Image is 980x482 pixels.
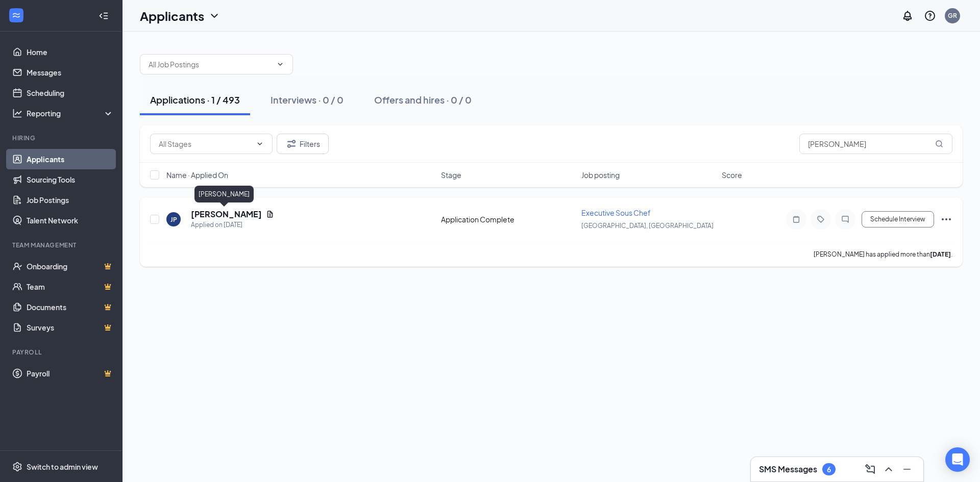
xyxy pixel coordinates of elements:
div: Switch to admin view [27,462,98,472]
svg: Ellipses [940,213,952,225]
svg: Note [790,215,802,223]
span: Score [722,170,742,180]
b: [DATE] [930,250,951,258]
div: JP [170,215,177,224]
div: Reporting [27,108,114,118]
span: Job posting [581,170,620,180]
input: All Stages [159,138,252,149]
h3: SMS Messages [759,464,817,475]
div: Interviews · 0 / 0 [271,93,344,106]
div: Payroll [12,348,112,357]
a: Applicants [27,149,114,169]
h5: [PERSON_NAME] [191,209,262,220]
svg: ChatInactive [839,215,851,223]
svg: WorkstreamLogo [11,10,21,20]
div: 6 [827,465,831,474]
div: Team Management [12,241,112,249]
button: ComposeMessage [862,461,878,477]
svg: Notifications [901,10,914,22]
div: Applications · 1 / 493 [150,93,240,106]
svg: ChevronDown [256,140,264,148]
a: Home [27,42,114,62]
div: Hiring [12,134,112,142]
svg: Collapse [99,11,109,21]
a: DocumentsCrown [27,297,114,317]
a: Sourcing Tools [27,169,114,190]
svg: Document [266,210,274,218]
button: ChevronUp [880,461,897,477]
button: Filter Filters [277,134,329,154]
button: Minimize [899,461,915,477]
svg: Minimize [901,463,913,475]
span: [GEOGRAPHIC_DATA], [GEOGRAPHIC_DATA] [581,222,714,230]
p: [PERSON_NAME] has applied more than . [814,250,952,259]
svg: Filter [285,138,298,150]
svg: MagnifyingGlass [935,140,943,148]
svg: Settings [12,462,22,472]
span: Name · Applied On [166,170,228,180]
a: Talent Network [27,210,114,231]
a: Job Postings [27,190,114,210]
svg: ComposeMessage [864,463,876,475]
a: OnboardingCrown [27,256,114,276]
div: GR [948,11,957,20]
a: PayrollCrown [27,363,114,384]
input: Search in applications [799,134,952,154]
a: Scheduling [27,83,114,103]
div: [PERSON_NAME] [194,186,254,202]
div: Offers and hires · 0 / 0 [374,93,472,106]
a: Messages [27,62,114,83]
button: Schedule Interview [862,211,934,227]
a: SurveysCrown [27,317,114,338]
svg: Tag [815,215,827,223]
a: TeamCrown [27,276,114,297]
svg: Analysis [12,108,22,118]
div: Application Complete [441,214,575,224]
svg: ChevronDown [276,60,284,68]
h1: Applicants [140,7,204,24]
span: Executive Sous Chef [581,208,651,217]
svg: ChevronDown [208,10,220,22]
div: Open Intercom Messenger [945,447,970,472]
div: Applied on [DATE] [191,220,274,230]
svg: QuestionInfo [924,10,936,22]
span: Stage [441,170,461,180]
input: All Job Postings [149,59,272,70]
svg: ChevronUp [883,463,895,475]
